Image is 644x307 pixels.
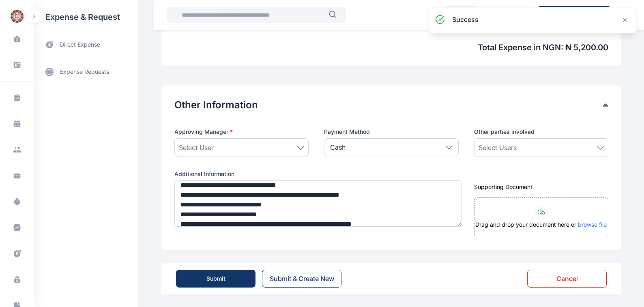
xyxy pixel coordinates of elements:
span: Select User [179,143,214,152]
span: Select Users [479,143,517,152]
a: expense requests [34,62,138,82]
h3: success [452,15,479,24]
label: Additional Information [174,170,459,178]
div: expense requests [34,56,138,82]
button: Other Information [174,99,603,112]
button: Cancel [527,270,607,288]
button: Submit & Create New [262,270,341,288]
span: Other parties involved [474,128,535,136]
a: direct expense [34,34,138,56]
label: Payment Method [324,128,458,136]
span: Approving Manager [174,128,233,136]
button: Submit [176,270,255,288]
p: Cash [330,142,346,152]
div: Drag and drop your document here or [474,221,608,237]
div: Other Information [174,99,608,112]
span: Total Expense in NGN : ₦ 5,200.00 [174,42,608,53]
div: Submit [206,275,225,283]
span: browse file [578,221,607,228]
div: Supporting Document [474,183,608,191]
span: direct expense [60,41,100,49]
